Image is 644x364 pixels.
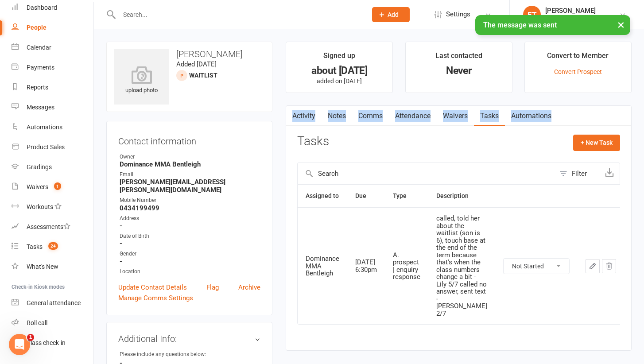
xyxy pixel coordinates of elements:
[120,257,260,265] strong: -
[12,177,93,197] a: Waivers 1
[54,182,61,190] span: 1
[27,84,48,91] div: Reports
[352,106,389,126] a: Comms
[27,183,48,190] div: Waivers
[120,170,260,179] div: Email
[12,313,93,333] a: Roll call
[27,64,54,71] div: Payments
[12,197,93,217] a: Workouts
[298,163,555,184] input: Search
[12,293,93,313] a: General attendance kiosk mode
[414,66,504,75] div: Never
[347,185,385,207] th: Due
[27,104,54,111] div: Messages
[306,255,339,277] div: Dominance MMA Bentleigh
[12,38,93,58] a: Calendar
[27,263,58,270] div: What's New
[323,50,355,66] div: Signed up
[12,117,93,137] a: Automations
[27,243,43,250] div: Tasks
[118,282,187,293] a: Update Contact Details
[27,223,70,230] div: Assessments
[176,60,217,68] time: Added [DATE]
[206,282,219,293] a: Flag
[120,350,206,359] div: Please include any questions below:
[322,106,352,126] a: Notes
[385,185,428,207] th: Type
[388,11,399,18] span: Add
[120,153,260,161] div: Owner
[27,299,81,306] div: General attendance
[437,106,474,126] a: Waivers
[545,15,619,23] div: Dominance MMA Bentleigh
[12,217,93,237] a: Assessments
[475,15,630,35] div: The message was sent
[286,106,322,126] a: Activity
[12,333,93,353] a: Class kiosk mode
[120,250,260,258] div: Gender
[436,215,487,317] div: called, told her about the waitlist (son is 6), touch base at the end of the term because that's ...
[9,334,30,355] iframe: Intercom live chat
[12,58,93,77] a: Payments
[118,334,260,344] h3: Additional Info:
[120,240,260,248] strong: -
[189,72,217,79] span: WAITLIST
[12,237,93,257] a: Tasks 24
[120,214,260,223] div: Address
[114,49,265,59] h3: [PERSON_NAME]
[12,97,93,117] a: Messages
[120,178,260,194] strong: [PERSON_NAME][EMAIL_ADDRESS][PERSON_NAME][DOMAIN_NAME]
[573,135,620,151] button: + New Task
[554,68,602,75] a: Convert Prospect
[572,168,587,179] div: Filter
[393,252,420,281] div: A. prospect | enquiry response
[238,282,260,293] a: Archive
[474,106,505,126] a: Tasks
[120,160,260,168] strong: Dominance MMA Bentleigh
[120,222,260,230] strong: -
[297,135,329,148] h3: Tasks
[372,7,410,22] button: Add
[27,163,52,170] div: Gradings
[27,124,62,131] div: Automations
[120,204,260,212] strong: 0434199499
[118,133,260,146] h3: Contact information
[12,77,93,97] a: Reports
[298,185,347,207] th: Assigned to
[48,242,58,250] span: 24
[12,157,93,177] a: Gradings
[545,7,619,15] div: [PERSON_NAME]
[118,293,193,303] a: Manage Comms Settings
[120,267,260,276] div: Location
[27,319,47,326] div: Roll call
[555,163,599,184] button: Filter
[505,106,558,126] a: Automations
[27,44,51,51] div: Calendar
[294,77,384,85] p: added on [DATE]
[27,339,66,346] div: Class check-in
[294,66,384,75] div: about [DATE]
[428,185,495,207] th: Description
[120,232,260,240] div: Date of Birth
[613,15,629,34] button: ×
[389,106,437,126] a: Attendance
[12,257,93,277] a: What's New
[435,50,482,66] div: Last contacted
[355,259,377,273] div: [DATE] 6:30pm
[27,4,57,11] div: Dashboard
[114,66,169,95] div: upload photo
[27,334,34,341] span: 1
[116,8,361,21] input: Search...
[27,143,65,151] div: Product Sales
[446,4,470,24] span: Settings
[547,50,609,66] div: Convert to Member
[12,137,93,157] a: Product Sales
[120,196,260,205] div: Mobile Number
[27,203,53,210] div: Workouts
[523,6,541,23] div: ET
